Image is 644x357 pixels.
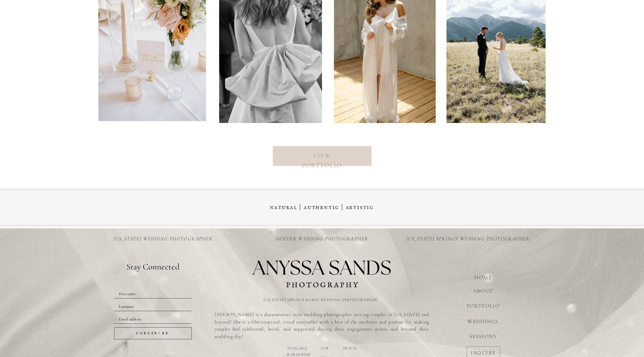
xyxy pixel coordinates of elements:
[287,345,357,352] p: Available for travel worldwide
[119,291,125,296] span: Firs
[109,235,218,243] a: [US_STATE] Wedding photographer
[215,311,429,336] h3: [PERSON_NAME] is a documentary style wedding photographer serving couples in [US_STATE] and beyon...
[114,327,192,339] button: Subscribe
[468,274,498,281] a: HOME
[292,151,352,160] a: view portfolio
[114,262,192,271] div: Stay Connected
[131,317,141,322] span: ddress
[465,302,501,309] a: PORTFOLIO
[468,332,498,339] a: SESSIONS
[401,235,536,243] a: [US_STATE] Springs Wedding photographer
[125,291,136,296] span: t name
[268,235,376,243] a: denver Wedding photographer
[136,331,169,335] span: Subscribe
[119,317,131,322] span: Email a
[263,297,381,304] h2: [US_STATE] springs based wedding photographer
[263,202,380,214] p: Natural | Authentic | Artistic
[462,317,504,325] a: WEDDINGS
[119,304,126,309] span: Last
[468,287,498,294] a: ABOUT
[126,304,134,309] span: name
